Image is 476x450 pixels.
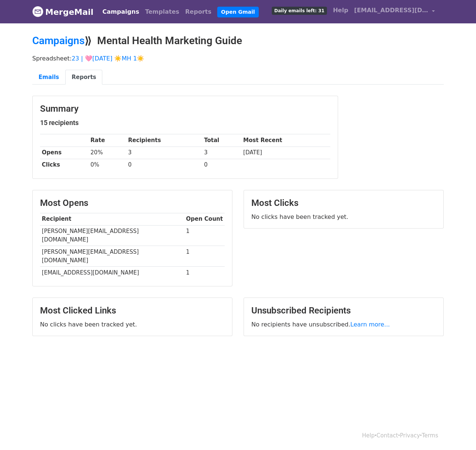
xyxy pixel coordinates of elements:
[65,70,102,85] a: Reports
[40,213,184,225] th: Recipient
[400,432,420,439] a: Privacy
[32,35,85,47] a: Campaigns
[89,134,126,147] th: Rate
[126,147,202,159] td: 3
[40,104,330,114] h3: Summary
[40,159,89,171] th: Clicks
[184,225,225,246] td: 1
[251,305,436,316] h3: Unsubscribed Recipients
[32,35,444,47] h2: ⟫ Mental Health Marketing Guide
[354,6,428,15] span: [EMAIL_ADDRESS][DOMAIN_NAME]
[251,321,436,328] p: No recipients have unsubscribed.
[439,414,476,450] iframe: Chat Widget
[32,6,43,17] img: MergeMail logo
[40,119,330,127] h5: 15 recipients
[32,4,93,20] a: MergeMail
[272,7,327,15] span: Daily emails left: 31
[351,3,438,20] a: [EMAIL_ADDRESS][DOMAIN_NAME]
[202,159,242,171] td: 0
[241,147,330,159] td: [DATE]
[126,134,202,147] th: Recipients
[40,305,225,316] h3: Most Clicked Links
[184,213,225,225] th: Open Count
[362,432,375,439] a: Help
[184,266,225,279] td: 1
[32,55,444,62] p: Spreadsheet:
[142,4,182,19] a: Templates
[350,321,390,328] a: Learn more...
[184,246,225,267] td: 1
[40,321,225,328] p: No clicks have been tracked yet.
[32,70,65,85] a: Emails
[202,147,242,159] td: 3
[40,147,89,159] th: Opens
[251,213,436,221] p: No clicks have been tracked yet.
[202,134,242,147] th: Total
[72,55,144,62] a: 23 | 🩷[DATE] ☀️MH 1☀️
[422,432,438,439] a: Terms
[89,147,126,159] td: 20%
[40,225,184,246] td: [PERSON_NAME][EMAIL_ADDRESS][DOMAIN_NAME]
[241,134,330,147] th: Most Recent
[126,159,202,171] td: 0
[40,266,184,279] td: [EMAIL_ADDRESS][DOMAIN_NAME]
[99,4,142,19] a: Campaigns
[330,3,351,18] a: Help
[40,246,184,267] td: [PERSON_NAME][EMAIL_ADDRESS][DOMAIN_NAME]
[251,198,436,208] h3: Most Clicks
[40,198,225,208] h3: Most Opens
[89,159,126,171] td: 0%
[377,432,398,439] a: Contact
[217,7,258,17] a: Open Gmail
[269,3,330,18] a: Daily emails left: 31
[182,4,215,19] a: Reports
